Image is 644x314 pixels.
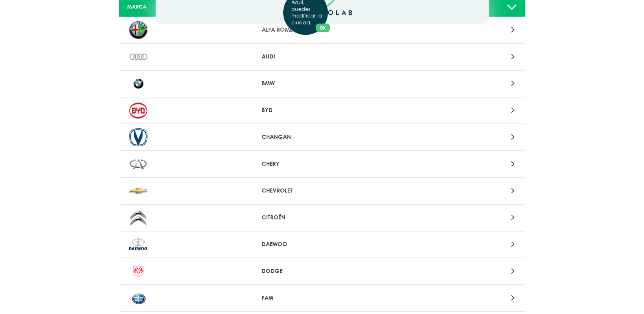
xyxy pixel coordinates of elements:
img: DODGE [129,262,147,280]
p: DAEWOO [262,240,382,249]
p: FAW [262,294,382,302]
img: FAW [129,289,147,307]
p: DODGE [262,267,382,275]
img: DAEWOO [129,236,147,253]
button: Close [316,24,330,32]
